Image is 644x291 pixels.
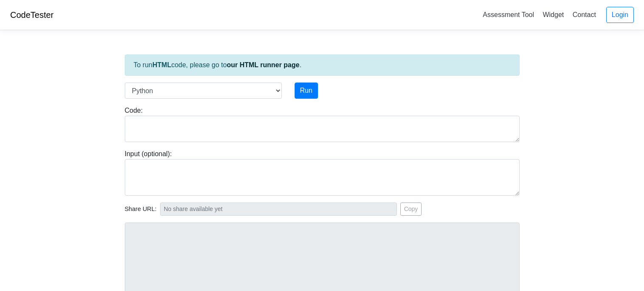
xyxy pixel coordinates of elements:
[539,8,567,22] a: Widget
[125,205,157,214] span: Share URL:
[479,8,537,22] a: Assessment Tool
[227,61,299,68] a: our HTML runner page
[152,61,171,68] strong: HTML
[125,54,520,76] div: To run code, please go to .
[118,149,526,196] div: Input (optional):
[569,8,599,22] a: Contact
[400,203,422,216] button: Copy
[606,7,634,23] a: Login
[10,10,53,20] a: CodeTester
[118,106,526,142] div: Code:
[295,83,318,99] button: Run
[160,203,397,216] input: No share available yet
